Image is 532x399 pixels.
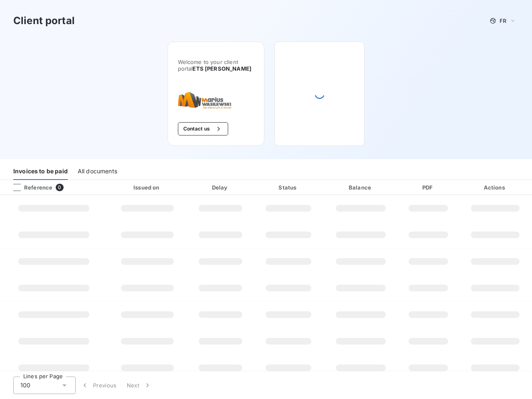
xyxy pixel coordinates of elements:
[256,183,322,192] div: Status
[178,122,228,135] button: Contact us
[460,183,530,192] div: Actions
[76,377,122,394] button: Previous
[189,183,252,192] div: Delay
[178,59,254,72] span: Welcome to your client portal
[20,381,30,389] span: 100
[78,163,117,180] div: All documents
[7,184,52,191] div: Reference
[178,92,231,109] img: Company logo
[109,183,185,192] div: Issued on
[192,65,251,72] span: ETS [PERSON_NAME]
[13,13,75,28] h3: Client portal
[13,163,68,180] div: Invoices to be paid
[56,184,63,191] span: 0
[122,377,157,394] button: Next
[500,17,506,24] span: FR
[400,183,457,192] div: PDF
[325,183,397,192] div: Balance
